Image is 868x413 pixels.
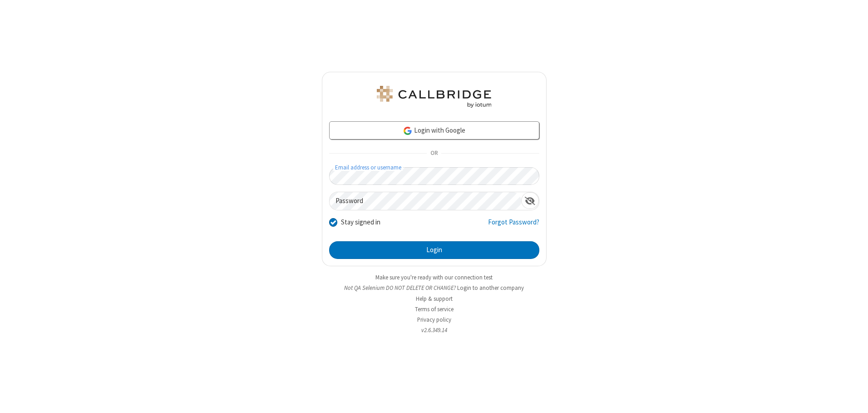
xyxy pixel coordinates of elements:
button: Login [329,241,539,259]
img: QA Selenium DO NOT DELETE OR CHANGE [375,86,493,108]
a: Login with Google [329,121,539,139]
a: Privacy policy [417,316,451,323]
input: Password [330,192,521,210]
span: OR [427,147,441,160]
input: Email address or username [329,167,539,185]
a: Help & support [416,295,453,303]
a: Forgot Password? [488,217,539,234]
img: google-icon.png [403,126,413,136]
div: Show password [521,192,539,209]
li: Not QA Selenium DO NOT DELETE OR CHANGE? [322,284,547,292]
button: Login to another company [457,284,524,292]
a: Make sure you're ready with our connection test [375,274,493,281]
li: v2.6.349.14 [322,326,547,334]
label: Stay signed in [341,217,380,228]
a: Terms of service [415,305,454,313]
